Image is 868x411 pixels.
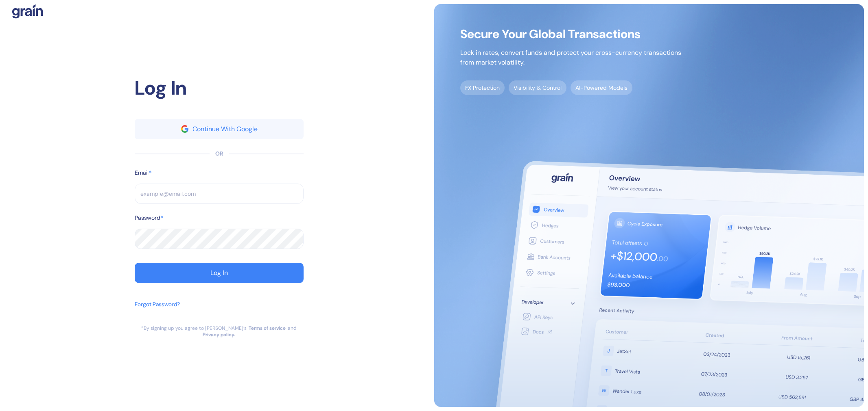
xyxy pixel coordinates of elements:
[460,48,681,67] p: Lock in rates, convert funds and protect your cross-currency transactions from market volatility.
[215,149,223,158] div: OR
[181,125,188,132] img: google
[135,296,180,325] button: Forgot Password?
[192,126,258,132] div: Continue With Google
[141,325,247,331] div: *By signing up you agree to [PERSON_NAME]’s
[203,331,235,338] a: Privacy policy.
[135,74,304,103] div: Log In
[135,214,160,222] label: Password
[509,80,566,95] span: Visibility & Control
[571,80,632,95] span: AI-Powered Models
[249,325,286,331] a: Terms of service
[434,4,864,407] img: signup-main-image
[210,270,228,276] div: Log In
[135,184,304,204] input: example@email.com
[460,80,505,95] span: FX Protection
[135,119,304,139] button: googleContinue With Google
[135,263,304,283] button: Log In
[460,30,681,38] span: Secure Your Global Transactions
[12,4,43,19] img: logo
[135,300,180,309] div: Forgot Password?
[288,325,297,331] div: and
[135,169,149,177] label: Email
